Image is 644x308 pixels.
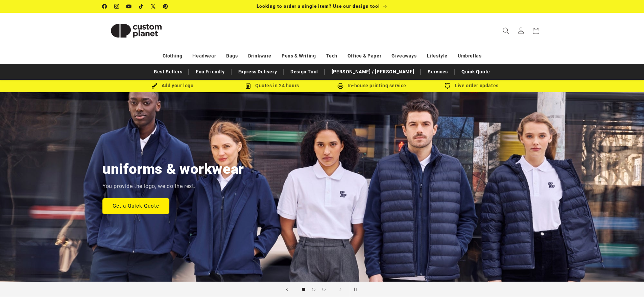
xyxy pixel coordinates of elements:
[326,50,337,62] a: Tech
[222,81,322,90] div: Quotes in 24 hours
[391,50,416,62] a: Giveaways
[226,50,238,62] a: Bags
[445,83,451,89] img: Order updates
[348,50,381,62] a: Office & Paper
[257,3,380,9] span: Looking to order a single item? Use our design tool
[102,160,244,178] h2: uniforms & workwear
[102,16,170,46] img: Custom Planet
[333,282,348,297] button: Next slide
[337,83,343,89] img: In-house printing
[328,66,418,78] a: [PERSON_NAME] / [PERSON_NAME]
[458,50,481,62] a: Umbrellas
[458,66,494,78] a: Quick Quote
[192,66,228,78] a: Eco Friendly
[100,13,172,48] a: Custom Planet
[102,198,169,214] a: Get a Quick Quote
[280,282,294,297] button: Previous slide
[163,50,183,62] a: Clothing
[427,50,448,62] a: Lifestyle
[150,66,186,78] a: Best Sellers
[322,81,422,90] div: In-house printing service
[192,50,216,62] a: Headwear
[422,81,522,90] div: Live order updates
[102,182,195,191] p: You provide the logo, we do the rest.
[282,50,316,62] a: Pens & Writing
[309,284,319,294] button: Load slide 2 of 3
[123,81,222,90] div: Add your logo
[151,83,158,89] img: Brush Icon
[319,284,329,294] button: Load slide 3 of 3
[287,66,321,78] a: Design Tool
[350,282,365,297] button: Pause slideshow
[299,284,309,294] button: Load slide 1 of 3
[424,66,451,78] a: Services
[499,23,514,38] summary: Search
[235,66,281,78] a: Express Delivery
[245,83,251,89] img: Order Updates Icon
[248,50,271,62] a: Drinkware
